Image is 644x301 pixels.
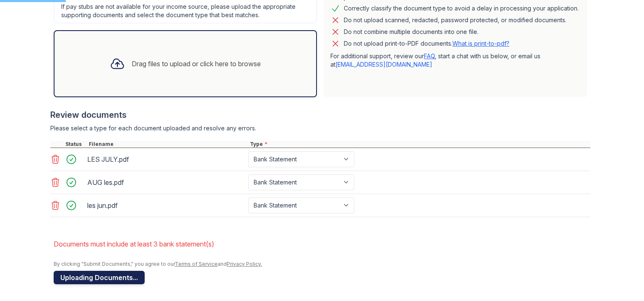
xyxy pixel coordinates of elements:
p: For additional support, review our , start a chat with us below, or email us at [330,52,580,69]
div: Drag files to upload or click here to browse [132,59,261,69]
div: By clicking "Submit Documents," you agree to our and [54,261,590,267]
div: Please select a type for each document uploaded and resolve any errors. [50,124,590,132]
div: les jun.pdf [87,199,245,212]
div: Review documents [50,109,590,121]
a: [EMAIL_ADDRESS][DOMAIN_NAME] [335,61,432,68]
div: Correctly classify the document type to avoid a delay in processing your application. [344,3,579,13]
div: AUG les.pdf [87,176,245,189]
a: What is print-to-pdf? [452,40,509,47]
div: Do not combine multiple documents into one file. [344,27,478,37]
a: Privacy Policy. [227,261,262,267]
p: Do not upload print-to-PDF documents. [344,39,509,48]
div: Status [64,141,87,148]
a: Terms of Service [175,261,218,267]
div: LES JULY.pdf [87,153,245,166]
div: Do not upload scanned, redacted, password protected, or modified documents. [344,15,566,25]
div: Filename [87,141,248,148]
li: Documents must include at least 3 bank statement(s) [54,236,590,252]
div: Type [248,141,590,148]
a: FAQ [424,52,435,60]
button: Uploading Documents... [54,271,145,284]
